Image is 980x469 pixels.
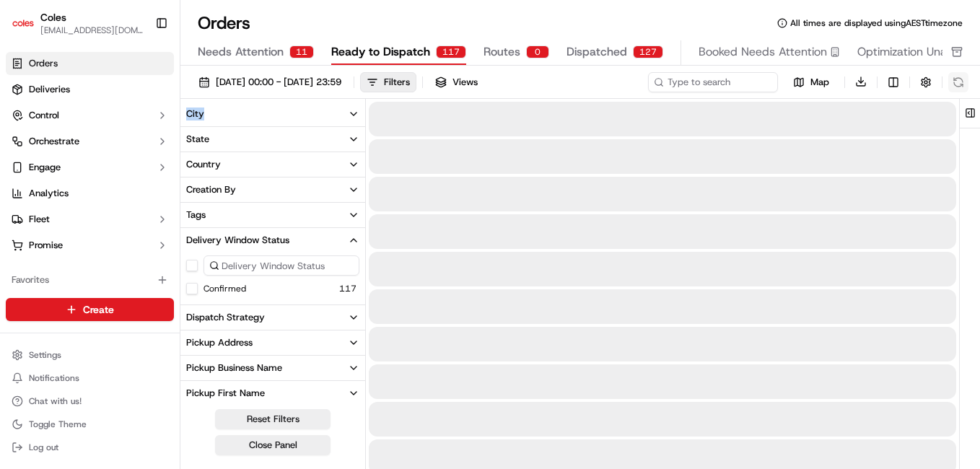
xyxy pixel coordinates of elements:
div: 117 [436,45,466,58]
a: 💻API Documentation [116,203,237,229]
span: Dispatched [566,43,627,61]
button: Start new chat [245,142,263,159]
button: Create [6,298,174,321]
div: We're available if you need us! [49,152,183,164]
button: Delivery Window Status [180,228,365,253]
div: 127 [633,45,663,58]
span: Notifications [29,372,79,384]
button: Pickup Address [180,330,365,355]
button: Pickup Business Name [180,356,365,380]
button: Engage [6,156,174,179]
button: [EMAIL_ADDRESS][DOMAIN_NAME] [40,25,144,36]
input: Type to search [648,72,778,92]
span: API Documentation [136,209,232,224]
button: Pickup First Name [180,381,365,406]
button: ColesColes[EMAIL_ADDRESS][DOMAIN_NAME] [6,6,149,40]
span: Toggle Theme [29,418,87,430]
div: Start new chat [49,138,237,152]
button: State [180,127,365,152]
div: Tags [186,209,206,222]
div: 💻 [122,211,134,222]
button: City [180,102,365,126]
div: Pickup Address [186,336,253,349]
span: Knowledge Base [29,209,110,224]
span: Control [29,109,59,122]
button: Notifications [6,368,174,388]
button: Map [784,74,839,91]
button: Chat with us! [6,391,174,411]
a: Orders [6,52,174,75]
span: Map [810,76,829,89]
span: Log out [29,442,58,453]
button: Control [6,104,174,127]
div: Delivery Window Status [186,234,289,247]
span: Promise [29,239,63,252]
span: Settings [29,349,61,361]
button: Close Panel [215,435,331,455]
div: Pickup First Name [186,387,265,400]
button: Tags [180,203,365,227]
img: Coles [12,12,35,35]
button: Toggle Theme [6,414,174,434]
div: Dispatch Strategy [186,311,265,324]
span: 117 [339,283,356,294]
span: Orchestrate [29,135,79,148]
span: Orders [29,57,58,70]
div: Favorites [6,268,174,292]
span: Chat with us! [29,395,82,407]
div: Country [186,158,221,171]
div: 📗 [14,211,26,222]
button: Log out [6,437,174,457]
button: [DATE] 00:00 - [DATE] 23:59 [192,72,348,92]
a: Powered byPylon [102,244,175,255]
span: Booked Needs Attention [699,43,827,61]
img: 1736555255976-a54dd68f-1ca7-489b-9aae-adbdc363a1c4 [14,138,40,164]
button: Orchestrate [6,130,174,153]
span: All times are displayed using AEST timezone [790,17,963,29]
button: Country [180,152,365,177]
input: Delivery Window Status [204,255,359,276]
a: Deliveries [6,78,174,101]
button: Promise [6,234,174,257]
div: 0 [526,45,549,58]
span: Create [83,302,114,317]
span: [DATE] 00:00 - [DATE] 23:59 [216,76,341,89]
div: Filters [384,76,410,89]
span: Needs Attention [198,43,284,61]
button: Coles [40,10,66,25]
div: State [186,133,209,146]
button: Views [429,72,484,92]
span: Ready to Dispatch [331,43,430,61]
span: Engage [29,161,61,174]
button: Creation By [180,177,365,202]
img: Nash [14,14,43,43]
a: Analytics [6,182,174,205]
div: 11 [289,45,314,58]
button: Settings [6,345,174,365]
span: Deliveries [29,83,70,96]
button: Fleet [6,208,174,231]
span: Views [452,76,478,89]
h1: Orders [198,12,250,35]
span: Routes [484,43,520,61]
a: 📗Knowledge Base [9,203,116,229]
span: Pylon [144,245,175,255]
div: Creation By [186,183,236,196]
input: Got a question? Start typing here... [38,93,260,108]
span: Analytics [29,187,69,200]
div: City [186,108,204,120]
button: Filters [360,72,416,92]
span: Fleet [29,213,50,226]
div: Pickup Business Name [186,361,282,374]
p: Welcome 👋 [14,58,263,81]
button: Dispatch Strategy [180,305,365,330]
button: Reset Filters [215,409,331,429]
label: Confirmed [204,283,246,294]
